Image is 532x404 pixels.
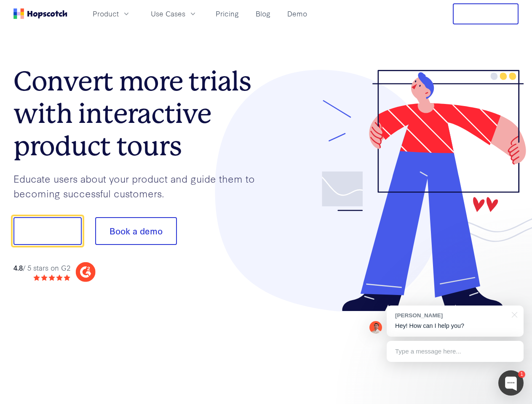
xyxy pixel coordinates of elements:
button: Use Cases [146,7,202,21]
button: Free Trial [453,3,519,24]
img: Mark Spera [369,321,382,334]
a: Demo [284,7,310,21]
div: 1 [518,371,525,378]
p: Hey! How can I help you? [395,322,515,330]
div: Type a message here... [387,341,524,362]
button: Product [88,7,136,21]
div: / 5 stars on G2 [13,263,70,273]
a: Pricing [212,7,242,21]
strong: 4.8 [13,263,23,272]
button: Book a demo [95,217,177,245]
a: Home [13,8,67,19]
h1: Convert more trials with interactive product tours [13,65,266,162]
span: Product [93,8,119,19]
span: Use Cases [151,8,185,19]
p: Educate users about your product and guide them to becoming successful customers. [13,171,266,200]
div: [PERSON_NAME] [395,311,507,319]
button: Show me! [13,217,82,245]
a: Blog [252,7,274,21]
